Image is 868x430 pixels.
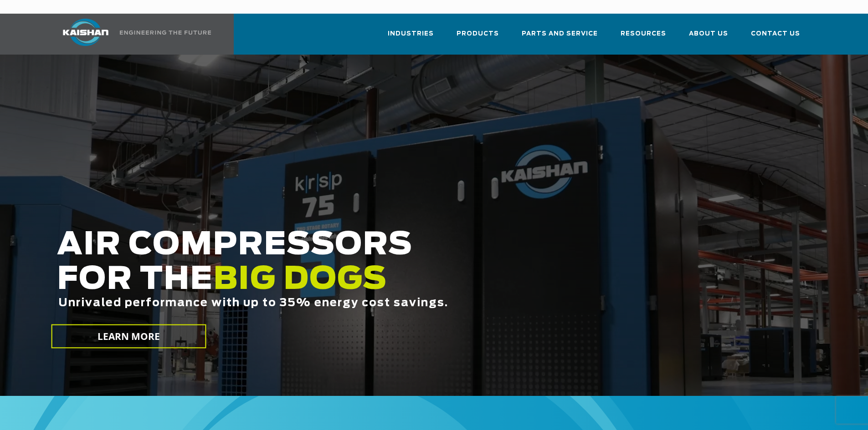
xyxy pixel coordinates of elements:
[213,264,387,295] span: BIG DOGS
[97,330,160,343] span: LEARN MORE
[388,29,434,39] span: Industries
[51,14,213,55] a: Kaishan USA
[621,22,666,53] a: Resources
[58,298,448,309] span: Unrivaled performance with up to 35% energy cost savings.
[751,22,800,53] a: Contact Us
[388,22,434,53] a: Industries
[522,22,598,53] a: Parts and Service
[522,29,598,39] span: Parts and Service
[457,22,499,53] a: Products
[751,29,800,39] span: Contact Us
[621,29,666,39] span: Resources
[689,29,728,39] span: About Us
[51,19,120,46] img: kaishan logo
[457,29,499,39] span: Products
[689,22,728,53] a: About Us
[57,228,684,338] h2: AIR COMPRESSORS FOR THE
[120,30,211,35] img: Engineering the future
[51,324,206,349] a: LEARN MORE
